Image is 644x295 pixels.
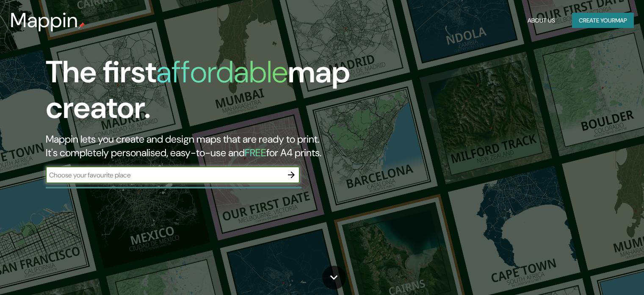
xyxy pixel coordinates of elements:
h2: Mappin lets you create and design maps that are ready to print. It's completely personalised, eas... [46,132,368,160]
h5: FREE [245,146,266,159]
h1: The first map creator. [46,54,368,132]
button: Create yourmap [572,13,634,28]
input: Choose your favourite place [46,170,283,180]
img: mappin-pin [78,22,85,29]
h3: Mappin [10,8,78,32]
h1: affordable [156,52,288,92]
button: About Us [524,13,558,28]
